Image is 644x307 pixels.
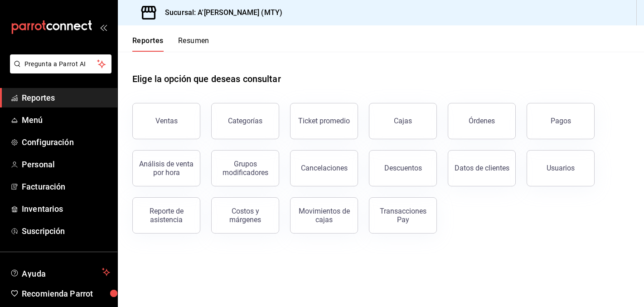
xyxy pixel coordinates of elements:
button: Cajas [369,103,437,139]
div: Cancelaciones [301,164,348,172]
div: Reporte de asistencia [138,207,194,224]
span: Personal [22,158,110,171]
div: Grupos modificadores [217,160,273,177]
div: Ticket promedio [298,117,350,125]
button: Costos y márgenes [211,197,279,234]
div: navigation tabs [132,36,209,52]
h1: Elige la opción que deseas consultar [132,72,281,86]
span: Recomienda Parrot [22,288,110,300]
button: Grupos modificadores [211,150,279,186]
span: Reportes [22,92,110,104]
button: Pregunta a Parrot AI [10,54,111,73]
a: Pregunta a Parrot AI [6,66,111,75]
button: Usuarios [527,150,595,186]
button: Datos de clientes [448,150,516,186]
button: Reportes [132,36,164,52]
button: Ventas [132,103,200,139]
button: Pagos [527,103,595,139]
div: Costos y márgenes [217,207,273,224]
span: Menú [22,114,110,126]
span: Ayuda [22,267,98,278]
span: Pregunta a Parrot AI [24,59,97,69]
div: Datos de clientes [455,164,509,172]
span: Suscripción [22,225,110,237]
span: Facturación [22,180,110,193]
button: Transacciones Pay [369,197,437,234]
div: Movimientos de cajas [296,207,352,224]
div: Categorías [228,117,262,125]
button: Categorías [211,103,279,139]
div: Análisis de venta por hora [138,160,194,177]
button: Movimientos de cajas [290,197,358,234]
button: Reporte de asistencia [132,197,200,234]
h3: Sucursal: A'[PERSON_NAME] (MTY) [158,7,282,18]
div: Descuentos [384,164,422,172]
button: Órdenes [448,103,516,139]
div: Transacciones Pay [375,207,431,224]
button: Resumen [178,36,209,52]
span: Configuración [22,136,110,148]
button: Descuentos [369,150,437,186]
div: Ventas [155,117,178,125]
button: open_drawer_menu [100,24,107,31]
button: Análisis de venta por hora [132,150,200,186]
button: Ticket promedio [290,103,358,139]
div: Usuarios [547,164,575,172]
button: Cancelaciones [290,150,358,186]
span: Inventarios [22,203,110,215]
div: Cajas [394,117,412,125]
div: Pagos [551,117,571,125]
div: Órdenes [469,117,495,125]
